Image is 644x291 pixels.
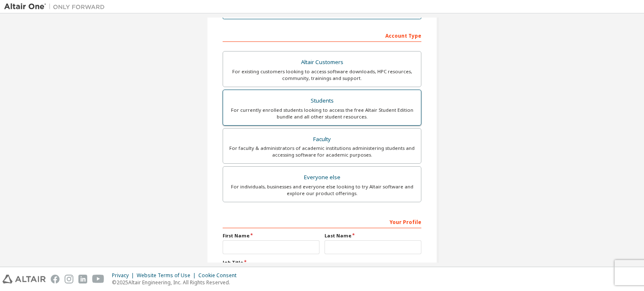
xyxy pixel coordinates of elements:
[198,272,241,279] div: Cookie Consent
[65,275,73,283] img: instagram.svg
[228,134,416,145] div: Faculty
[137,272,198,279] div: Website Terms of Use
[223,28,421,42] div: Account Type
[228,95,416,107] div: Students
[228,107,416,120] div: For currently enrolled students looking to access the free Altair Student Edition bundle and all ...
[112,279,241,286] p: © 2025 Altair Engineering, Inc. All Rights Reserved.
[223,232,319,239] label: First Name
[223,215,421,228] div: Your Profile
[223,259,421,266] label: Job Title
[4,3,109,11] img: Altair One
[228,57,416,68] div: Altair Customers
[92,275,104,283] img: youtube.svg
[228,183,416,197] div: For individuals, businesses and everyone else looking to try Altair software and explore our prod...
[325,232,421,239] label: Last Name
[112,272,137,279] div: Privacy
[3,275,46,283] img: altair_logo.svg
[51,275,60,283] img: facebook.svg
[228,145,416,158] div: For faculty & administrators of academic institutions administering students and accessing softwa...
[228,68,416,82] div: For existing customers looking to access software downloads, HPC resources, community, trainings ...
[78,275,87,283] img: linkedin.svg
[228,172,416,183] div: Everyone else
